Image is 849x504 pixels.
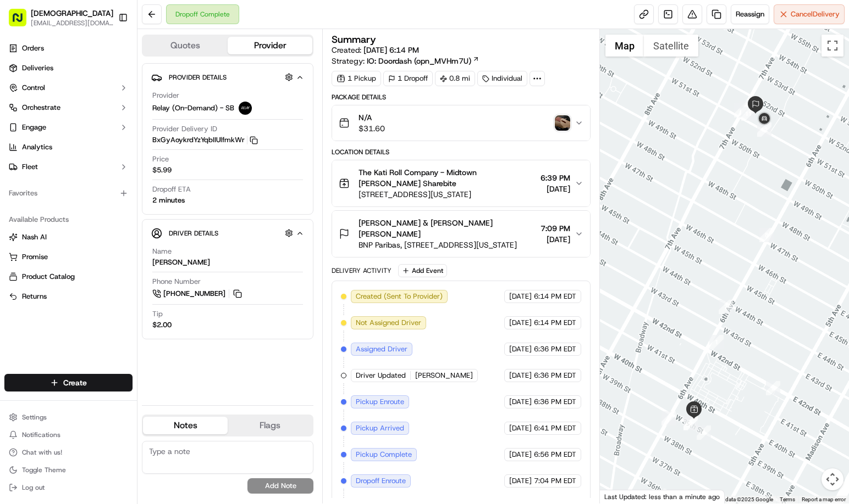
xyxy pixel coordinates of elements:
a: Deliveries [4,59,133,77]
div: 5 [683,416,698,430]
button: [PERSON_NAME] & [PERSON_NAME] [PERSON_NAME]BNP Paribas, [STREET_ADDRESS][US_STATE]7:09 PM[DATE] [332,211,590,257]
span: [STREET_ADDRESS][US_STATE] [359,189,536,200]
button: Show satellite imagery [644,35,698,57]
span: Map data ©2025 Google [713,496,773,502]
a: Product Catalog [9,272,128,282]
span: [DATE] [509,292,532,301]
img: relay_logo_black.png [239,102,252,115]
button: CancelDelivery [774,4,845,24]
span: The Kati Roll Company - Midtown [PERSON_NAME] Sharebite [359,167,536,189]
span: [DATE] [509,423,532,433]
span: Chat with us! [22,448,62,457]
button: Start new chat [187,108,200,121]
div: 10 [740,100,754,115]
a: Returns [9,292,128,301]
span: Engage [22,122,46,132]
span: N/A [359,112,385,123]
button: [DEMOGRAPHIC_DATA][EMAIL_ADDRESS][DOMAIN_NAME] [4,4,114,31]
div: Location Details [332,148,591,156]
span: Settings [22,413,47,422]
button: [DEMOGRAPHIC_DATA] [31,8,113,19]
a: Report a map error [802,496,846,502]
span: IO: Doordash (opn_MVHm7U) [367,55,471,66]
span: Fleet [22,162,38,172]
button: Provider [228,37,312,54]
button: Driver Details [151,224,304,242]
span: Control [22,83,45,93]
img: photo_proof_of_delivery image [555,115,570,131]
span: Created (Sent To Provider) [356,292,443,301]
span: Promise [22,252,48,262]
span: Orchestrate [22,103,60,113]
a: 📗Knowledge Base [7,155,89,175]
span: Reassign [736,9,764,19]
div: Individual [477,71,527,86]
span: [DATE] [541,234,570,245]
span: Tip [152,309,163,319]
span: 6:14 PM EDT [534,318,576,328]
div: 3 [697,425,711,440]
img: 1736555255976-a54dd68f-1ca7-489b-9aae-adbdc363a1c4 [11,105,31,125]
span: 6:39 PM [541,172,570,183]
span: Name [152,247,172,256]
span: 6:36 PM EDT [534,397,576,407]
span: Pickup Complete [356,450,412,460]
span: Toggle Theme [22,466,66,474]
span: Created: [332,44,419,55]
span: 6:41 PM EDT [534,423,576,433]
button: The Kati Roll Company - Midtown [PERSON_NAME] Sharebite[STREET_ADDRESS][US_STATE]6:39 PM[DATE] [332,160,590,206]
div: Start new chat [37,105,180,116]
button: [EMAIL_ADDRESS][DOMAIN_NAME] [31,19,113,27]
span: [PERSON_NAME] & [PERSON_NAME] [PERSON_NAME] [359,217,536,239]
a: Open this area in Google Maps (opens a new window) [603,489,639,503]
div: 2 minutes [152,195,185,205]
span: Returns [22,292,47,301]
div: 0.8 mi [435,71,475,86]
span: Knowledge Base [22,159,84,170]
span: Dropoff ETA [152,184,191,194]
button: Provider Details [151,68,304,86]
span: Notifications [22,430,60,439]
span: Assigned Driver [356,344,407,354]
span: Driver Updated [356,371,406,380]
button: BxGyAoykrdYzYqbIIUlfmkWr [152,135,258,145]
a: 💻API Documentation [89,155,181,175]
button: Product Catalog [4,268,133,285]
div: Package Details [332,93,591,102]
span: [PHONE_NUMBER] [163,289,225,299]
div: Favorites [4,184,133,202]
span: [DATE] [509,344,532,354]
span: $5.99 [152,165,172,175]
span: Analytics [22,142,52,152]
button: Engage [4,119,133,136]
button: N/A$31.60photo_proof_of_delivery image [332,105,590,141]
div: 8 [759,228,774,242]
img: Nash [11,11,33,33]
button: Nash AI [4,228,133,246]
span: Provider [152,91,179,100]
button: Toggle Theme [4,462,133,478]
span: BNP Paribas, [STREET_ADDRESS][US_STATE] [359,239,536,250]
div: 1 Dropoff [383,71,433,86]
button: Create [4,374,133,391]
span: [DATE] [509,318,532,328]
span: Not Assigned Driver [356,318,421,328]
a: IO: Doordash (opn_MVHm7U) [367,55,479,66]
div: Strategy: [332,55,479,66]
span: 6:36 PM EDT [534,344,576,354]
span: Phone Number [152,277,201,287]
span: 7:04 PM EDT [534,476,576,486]
button: Chat with us! [4,445,133,460]
span: [DATE] [509,450,532,460]
span: 6:14 PM EDT [534,292,576,301]
span: Relay (On-Demand) - SB [152,103,234,113]
span: Provider Delivery ID [152,124,217,134]
div: Last Updated: less than a minute ago [600,490,725,503]
span: Log out [22,483,45,492]
button: Notifications [4,427,133,443]
button: Flags [228,417,312,434]
a: Nash AI [9,232,128,242]
span: $31.60 [359,123,385,134]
